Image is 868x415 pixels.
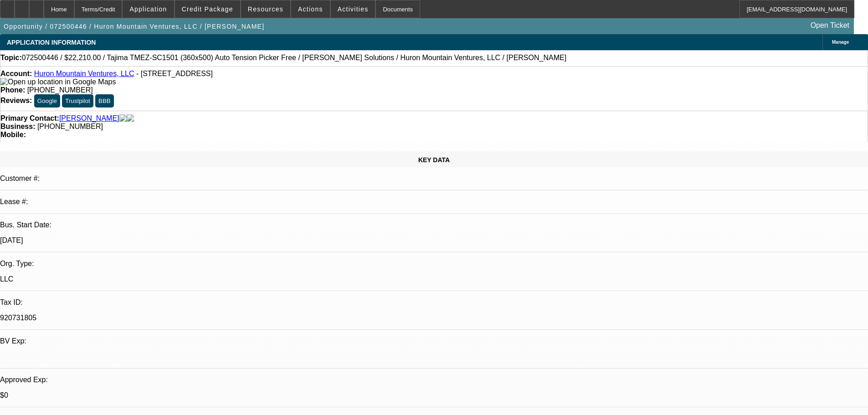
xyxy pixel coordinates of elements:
span: APPLICATION INFORMATION [7,39,96,46]
button: Activities [331,0,375,18]
span: Actions [298,5,323,13]
button: Resources [241,0,290,18]
span: Manage [832,40,849,45]
button: Google [34,94,60,108]
a: Huron Mountain Ventures, LLC [34,70,134,77]
button: Trustpilot [62,94,93,108]
button: Application [123,0,174,18]
span: Credit Package [182,5,233,13]
button: Credit Package [175,0,240,18]
strong: Account: [0,70,32,77]
span: 072500446 / $22,210.00 / Tajima TMEZ-SC1501 (360x500) Auto Tension Picker Free / [PERSON_NAME] So... [22,54,566,62]
span: Resources [248,5,283,13]
button: Actions [291,0,330,18]
strong: Business: [0,123,35,130]
strong: Topic: [0,54,22,62]
img: linkedin-icon.png [127,114,134,123]
img: Open up location in Google Maps [0,78,116,86]
strong: Reviews: [0,97,32,104]
a: View Google Maps [0,78,116,86]
a: Open Ticket [807,18,853,33]
a: [PERSON_NAME] [59,114,119,123]
span: KEY DATA [418,156,450,164]
span: - [STREET_ADDRESS] [136,70,213,77]
span: Activities [338,5,369,13]
img: facebook-icon.png [119,114,127,123]
strong: Phone: [0,86,25,94]
strong: Primary Contact: [0,114,59,123]
span: [PHONE_NUMBER] [27,86,93,94]
span: [PHONE_NUMBER] [37,123,103,130]
span: Application [129,5,167,13]
span: Opportunity / 072500446 / Huron Mountain Ventures, LLC / [PERSON_NAME] [4,23,264,30]
button: BBB [95,94,114,108]
strong: Mobile: [0,131,26,138]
